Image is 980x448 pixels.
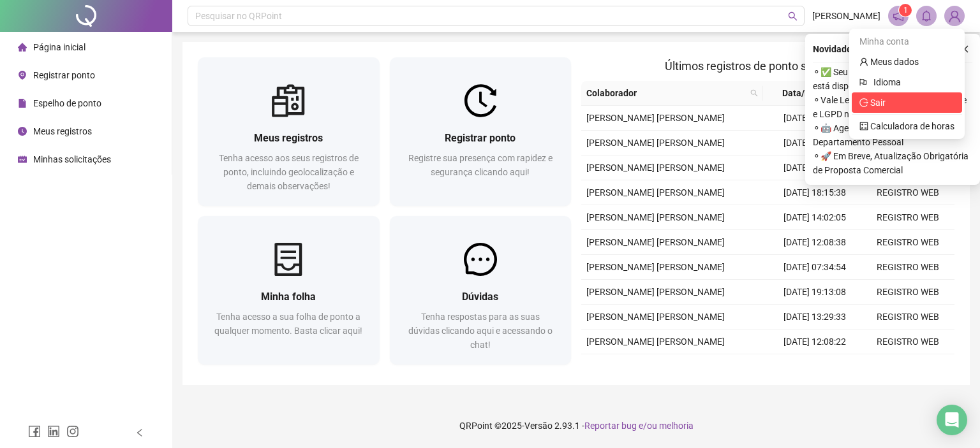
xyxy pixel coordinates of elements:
[198,216,380,365] a: Minha folhaTenha acesso a sua folha de ponto a qualquer momento. Basta clicar aqui!
[33,98,101,108] span: Espelho de ponto
[861,255,954,280] td: REGISTRO WEB
[390,216,572,365] a: DúvidasTenha respostas para as suas dúvidas clicando aqui e acessando o chat!
[813,149,972,177] span: ⚬ 🚀 Em Breve, Atualização Obrigatória de Proposta Comercial
[861,280,954,305] td: REGISTRO WEB
[445,132,516,144] span: Registrar ponto
[813,121,972,149] span: ⚬ 🤖 Agente QR: sua IA no Departamento Pessoal
[768,86,838,100] span: Data/Hora
[586,163,725,173] span: [PERSON_NAME] [PERSON_NAME]
[768,354,861,379] td: [DATE] 07:33:23
[921,10,932,22] span: bell
[18,99,27,108] span: file
[861,329,954,354] td: REGISTRO WEB
[768,106,861,131] td: [DATE] 13:56:42
[524,421,553,431] span: Versão
[768,280,861,305] td: [DATE] 19:13:08
[33,42,85,52] span: Página inicial
[899,4,912,17] sup: 1
[33,154,111,164] span: Minhas solicitações
[254,132,323,144] span: Meus registros
[261,291,316,303] span: Minha folha
[861,230,954,255] td: REGISTRO WEB
[893,10,904,22] span: notification
[586,86,745,100] span: Colaborador
[859,98,868,107] span: logout
[788,11,798,21] span: search
[859,75,868,89] span: flag
[768,205,861,230] td: [DATE] 14:02:05
[462,291,498,303] span: Dúvidas
[861,180,954,205] td: REGISTRO WEB
[861,205,954,230] td: REGISTRO WEB
[859,57,919,67] a: user Meus dados
[214,312,362,336] span: Tenha acesso a sua folha de ponto a qualquer momento. Basta clicar aqui!
[135,428,144,437] span: left
[873,75,947,89] span: Idioma
[33,126,92,136] span: Meus registros
[28,425,41,438] span: facebook
[586,287,725,297] span: [PERSON_NAME] [PERSON_NAME]
[852,31,962,52] div: Minha conta
[813,65,972,93] span: ⚬ ✅ Seu Checklist de Sucesso do DP está disponível
[748,83,761,103] span: search
[812,9,880,23] span: [PERSON_NAME]
[861,354,954,379] td: REGISTRO WEB
[18,71,27,80] span: environment
[861,305,954,329] td: REGISTRO WEB
[172,403,980,448] footer: QRPoint © 2025 - 2.93.1 -
[768,255,861,280] td: [DATE] 07:34:54
[768,155,861,180] td: [DATE] 07:38:29
[945,6,964,25] img: 90501
[768,305,861,329] td: [DATE] 13:29:33
[586,113,725,123] span: [PERSON_NAME] [PERSON_NAME]
[198,57,380,206] a: Meus registrosTenha acesso aos seus registros de ponto, incluindo geolocalização e demais observa...
[586,262,725,272] span: [PERSON_NAME] [PERSON_NAME]
[768,230,861,255] td: [DATE] 12:08:38
[937,405,967,435] div: Open Intercom Messenger
[763,81,854,106] th: Data/Hora
[584,421,694,431] span: Reportar bug e/ou melhoria
[586,336,725,347] span: [PERSON_NAME] [PERSON_NAME]
[390,57,572,206] a: Registrar pontoRegistre sua presença com rapidez e segurança clicando aqui!
[586,187,725,198] span: [PERSON_NAME] [PERSON_NAME]
[408,153,553,177] span: Registre sua presença com rapidez e segurança clicando aqui!
[408,312,553,350] span: Tenha respostas para as suas dúvidas clicando aqui e acessando o chat!
[768,131,861,155] td: [DATE] 12:05:28
[18,127,27,136] span: clock-circle
[33,70,95,80] span: Registrar ponto
[960,45,969,54] span: close
[586,212,725,222] span: [PERSON_NAME] [PERSON_NAME]
[219,153,359,191] span: Tenha acesso aos seus registros de ponto, incluindo geolocalização e demais observações!
[903,6,908,15] span: 1
[813,93,972,121] span: ⚬ Vale Lembrar: Política de Privacidade e LGPD na QRPoint
[47,425,60,438] span: linkedin
[665,59,871,73] span: Últimos registros de ponto sincronizados
[18,155,27,164] span: schedule
[813,42,859,56] span: Novidades !
[586,312,725,322] span: [PERSON_NAME] [PERSON_NAME]
[768,180,861,205] td: [DATE] 18:15:38
[859,121,954,131] a: calculator Calculadora de horas
[870,98,886,108] span: Sair
[768,329,861,354] td: [DATE] 12:08:22
[18,43,27,52] span: home
[586,237,725,247] span: [PERSON_NAME] [PERSON_NAME]
[586,138,725,148] span: [PERSON_NAME] [PERSON_NAME]
[66,425,79,438] span: instagram
[750,89,758,97] span: search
